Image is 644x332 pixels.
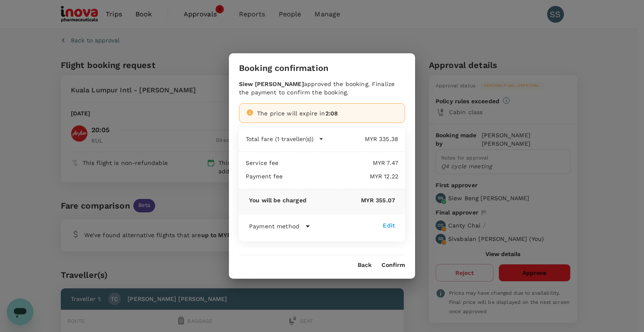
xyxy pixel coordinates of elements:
[246,172,283,180] p: Payment fee
[358,262,371,269] button: Back
[383,221,395,230] div: Edit
[249,196,306,204] p: You will be charged
[325,110,338,117] span: 2:08
[239,80,405,97] div: approved the booking. Finalize the payment to confirm the booking.
[283,172,398,180] p: MYR 12.22
[239,81,304,87] b: Siew [PERSON_NAME]
[246,159,279,167] p: Service fee
[279,159,398,167] p: MYR 7.47
[246,135,324,143] button: Total fare (1 traveller(s))
[246,135,314,143] p: Total fare (1 traveller(s))
[257,109,398,118] div: The price will expire in
[324,135,398,143] p: MYR 335.38
[382,262,405,269] button: Confirm
[249,222,299,230] p: Payment method
[239,63,328,73] h3: Booking confirmation
[306,196,395,204] p: MYR 355.07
